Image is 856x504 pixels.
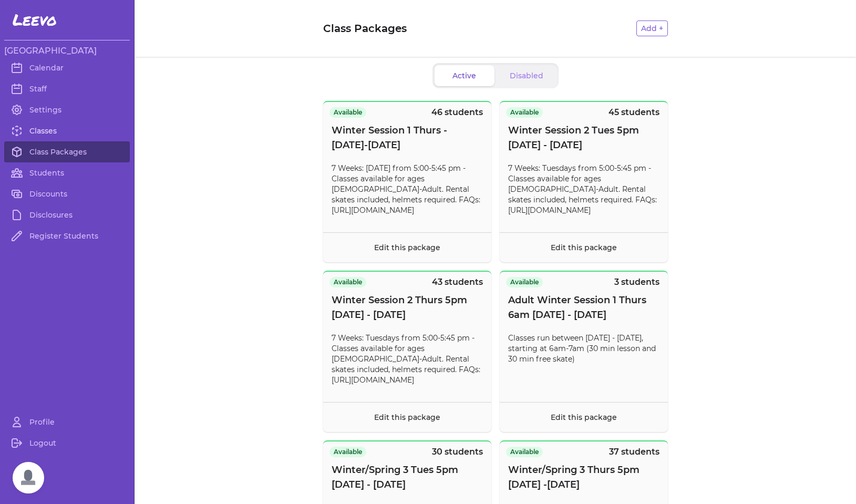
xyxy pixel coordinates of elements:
p: 7 Weeks: Tuesdays from 5:00-5:45 pm - Classes available for ages [DEMOGRAPHIC_DATA]-Adult. Rental... [332,333,483,385]
h3: [GEOGRAPHIC_DATA] [4,45,130,57]
a: Edit this package [374,243,440,252]
span: Winter/Spring 3 Thurs 5pm [DATE] -[DATE] [508,462,659,492]
button: Available43 studentsWinter Session 2 Thurs 5pm [DATE] - [DATE]7 Weeks: Tuesdays from 5:00-5:45 pm... [323,271,491,432]
span: Available [329,107,366,118]
a: Logout [4,433,130,454]
span: Winter/Spring 3 Tues 5pm [DATE] - [DATE] [332,462,483,492]
span: Available [506,447,543,457]
button: Active [435,65,494,86]
button: Available46 studentsWinter Session 1 Thurs - [DATE]-[DATE]7 Weeks: [DATE] from 5:00-5:45 pm - Cla... [323,101,491,262]
a: Discounts [4,183,130,204]
button: Available3 studentsAdult Winter Session 1 Thurs 6am [DATE] - [DATE]Classes run between [DATE] - [... [500,271,668,432]
a: Edit this package [374,413,440,422]
div: Open chat [13,462,44,493]
p: Classes run between [DATE] - [DATE], starting at 6am-7am (30 min lesson and 30 min free skate) [508,333,659,364]
span: Leevo [13,11,57,29]
a: Edit this package [551,413,617,422]
p: 45 students [609,106,659,119]
span: Available [506,107,543,118]
span: Available [506,277,543,287]
a: Staff [4,78,130,99]
a: Profile [4,412,130,433]
span: Available [329,447,366,457]
a: Classes [4,120,130,141]
p: 46 students [431,106,483,119]
a: Register Students [4,225,130,246]
a: Settings [4,99,130,120]
a: Calendar [4,57,130,78]
a: Disclosures [4,204,130,225]
span: Winter Session 2 Thurs 5pm [DATE] - [DATE] [332,293,483,322]
p: 3 students [614,276,659,289]
a: Class Packages [4,141,130,162]
span: Winter Session 2 Tues 5pm [DATE] - [DATE] [508,123,659,152]
a: Students [4,162,130,183]
p: 7 Weeks: Tuesdays from 5:00-5:45 pm - Classes available for ages [DEMOGRAPHIC_DATA]-Adult. Rental... [508,163,659,215]
span: Available [329,277,366,287]
button: Available45 studentsWinter Session 2 Tues 5pm [DATE] - [DATE]7 Weeks: Tuesdays from 5:00-5:45 pm ... [500,101,668,262]
a: Edit this package [551,243,617,252]
p: 30 students [432,446,483,458]
button: Add + [636,20,668,36]
button: Disabled [497,65,556,86]
p: 43 students [432,276,483,289]
p: 7 Weeks: [DATE] from 5:00-5:45 pm - Classes available for ages [DEMOGRAPHIC_DATA]-Adult. Rental s... [332,163,483,215]
span: Winter Session 1 Thurs - [DATE]-[DATE] [332,123,483,152]
p: 37 students [609,446,659,458]
span: Adult Winter Session 1 Thurs 6am [DATE] - [DATE] [508,293,659,322]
